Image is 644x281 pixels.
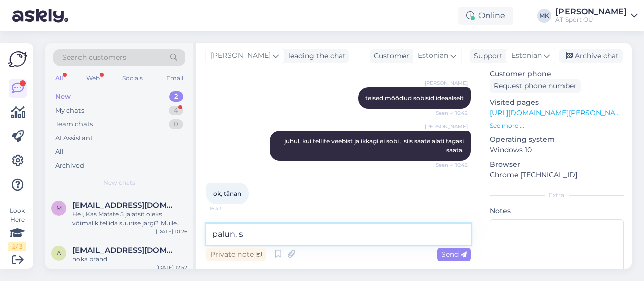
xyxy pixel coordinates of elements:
[55,147,64,157] div: All
[53,72,65,85] div: All
[211,50,271,61] span: [PERSON_NAME]
[213,190,242,197] span: ok, tänan
[425,79,468,87] span: [PERSON_NAME]
[8,51,27,67] img: Askly Logo
[284,51,346,61] div: leading the chat
[56,204,62,212] span: m
[57,249,61,257] span: a
[156,228,187,235] div: [DATE] 10:26
[490,159,624,170] p: Browser
[55,106,84,116] div: My chats
[72,246,177,255] span: artur.gerassimov13@gmail.com
[490,108,628,117] a: [URL][DOMAIN_NAME][PERSON_NAME]
[490,134,624,145] p: Operating system
[490,170,624,180] p: Chrome [TECHNICAL_ID]
[430,109,468,117] span: Seen ✓ 16:42
[55,119,93,129] div: Team chats
[209,205,247,212] span: 16:43
[490,97,624,108] p: Visited pages
[490,145,624,155] p: Windows 10
[370,51,409,61] div: Customer
[169,106,183,116] div: 4
[120,72,145,85] div: Socials
[72,201,177,210] span: martin390@gmail.com
[470,51,503,61] div: Support
[425,123,468,130] span: [PERSON_NAME]
[418,50,448,61] span: Estonian
[169,91,183,102] div: 2
[490,206,624,216] p: Notes
[490,121,624,130] p: See more ...
[511,50,542,61] span: Estonian
[284,137,465,154] span: juhul, kui tellite veebist ja ikkagi ei sobi , siis saate alati tagasi saata.
[441,250,467,259] span: Send
[156,264,187,271] div: [DATE] 12:52
[555,8,638,24] a: [PERSON_NAME]AT Sport OÜ
[55,91,71,102] div: New
[458,7,513,25] div: Online
[62,52,126,63] span: Search customers
[169,119,183,129] div: 0
[537,9,551,23] div: MK
[555,8,627,16] div: [PERSON_NAME]
[164,72,185,85] div: Email
[72,255,187,264] div: hoka bränd
[430,161,468,169] span: Seen ✓ 16:42
[555,16,627,24] div: AT Sport OÜ
[490,191,624,200] div: Extra
[206,248,266,261] div: Private note
[365,94,464,102] span: teised mõõdud sobisid ideaalselt
[55,133,93,143] div: AI Assistant
[206,224,471,245] textarea: palun. sa
[55,161,85,171] div: Archived
[490,69,624,79] p: Customer phone
[559,49,623,63] div: Archive chat
[72,210,187,228] div: Hei, Kas Mafate 5 jalatsit oleks võimalik tellida suurise järgi? Mulle sobib 46 2/3 kuid hetkel o...
[8,206,26,251] div: Look Here
[103,178,135,188] span: New chats
[84,72,102,85] div: Web
[490,79,581,93] div: Request phone number
[8,242,26,251] div: 2 / 3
